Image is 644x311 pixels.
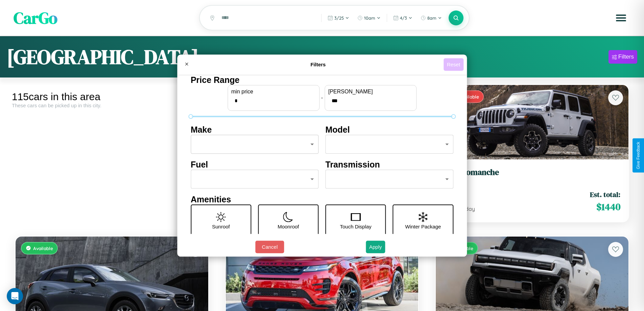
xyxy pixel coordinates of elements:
h3: Jeep Comanche [444,168,620,177]
h1: [GEOGRAPHIC_DATA] [7,43,199,71]
button: 8am [417,13,445,23]
p: - [321,93,323,102]
div: Filters [618,53,634,60]
p: Sunroof [212,222,230,231]
a: Jeep Comanche2022 [444,168,620,184]
button: Reset [444,58,463,71]
div: Open Intercom Messenger [7,288,23,304]
button: 3/25 [324,13,353,23]
p: Moonroof [278,222,299,231]
span: Est. total: [590,190,620,199]
h4: Make [191,125,319,135]
h4: Amenities [191,195,453,204]
div: 115 cars in this area [12,91,212,103]
button: 4/3 [390,13,416,23]
span: Available [33,245,53,251]
span: $ 1440 [596,200,620,214]
p: Winter Package [405,222,441,231]
label: min price [231,89,316,95]
button: Open menu [612,8,630,27]
button: Apply [366,241,385,253]
p: Touch Display [340,222,371,231]
div: These cars can be picked up in this city. [12,103,212,108]
span: / day [461,205,475,212]
label: [PERSON_NAME] [328,89,413,95]
h4: Transmission [326,160,454,170]
h4: Fuel [191,160,319,170]
span: 10am [364,15,375,21]
h4: Price Range [191,75,453,85]
h4: Model [326,125,454,135]
button: Filters [609,50,637,64]
span: 4 / 3 [400,15,407,21]
button: 10am [354,13,384,23]
span: 8am [427,15,436,21]
span: CarGo [14,7,57,29]
h4: Filters [193,62,444,67]
span: 3 / 25 [334,15,344,21]
button: Cancel [255,241,284,253]
div: Give Feedback [636,142,641,169]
